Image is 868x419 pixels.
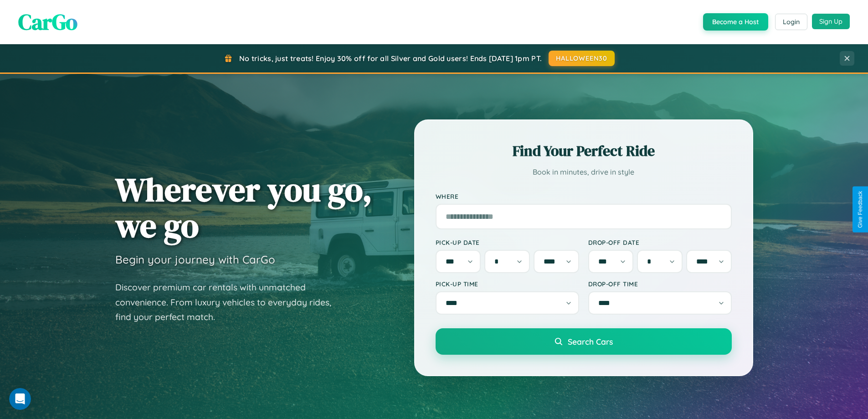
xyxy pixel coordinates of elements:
iframe: Intercom live chat [9,388,31,410]
label: Drop-off Time [588,280,732,288]
label: Pick-up Time [436,280,579,288]
span: No tricks, just treats! Enjoy 30% off for all Silver and Gold users! Ends [DATE] 1pm PT. [239,54,542,63]
button: Become a Host [703,13,768,31]
button: Sign Up [812,14,850,29]
button: Login [775,14,807,30]
span: Search Cars [568,336,613,347]
p: Book in minutes, drive in style [436,166,732,179]
h3: Begin your journey with CarGo [115,253,275,266]
button: HALLOWEEN30 [549,51,615,66]
label: Where [436,192,732,200]
h2: Find Your Perfect Ride [436,141,732,161]
div: Give Feedback [857,191,863,228]
p: Discover premium car rentals with unmatched convenience. From luxury vehicles to everyday rides, ... [115,280,343,325]
label: Drop-off Date [588,238,732,246]
button: Search Cars [436,328,732,355]
label: Pick-up Date [436,238,579,246]
span: CarGo [18,7,77,37]
h1: Wherever you go, we go [115,171,372,243]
